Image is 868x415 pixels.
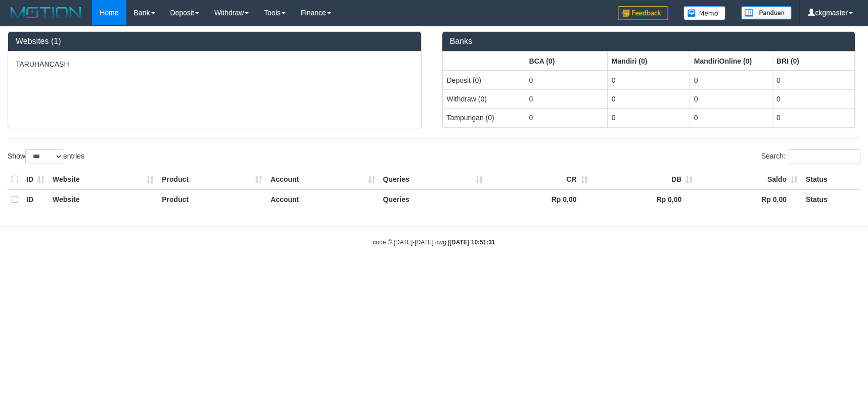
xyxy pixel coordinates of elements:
[442,108,525,127] td: Tampungan (0)
[683,6,726,20] img: Button%20Memo.svg
[379,170,487,189] th: Queries
[379,189,487,209] th: Queries
[802,170,860,189] th: Status
[525,51,607,71] th: Group: activate to sort column ascending
[592,189,697,209] th: Rp 0,00
[449,239,495,246] strong: [DATE] 10:51:31
[618,6,668,20] img: Feedback.jpg
[525,89,607,108] td: 0
[772,51,854,71] th: Group: activate to sort column ascending
[525,108,607,127] td: 0
[442,71,525,90] td: Deposit (0)
[741,6,792,20] img: panduan.png
[772,89,854,108] td: 0
[266,189,379,209] th: Account
[158,189,266,209] th: Product
[25,149,63,164] select: Showentries
[22,170,49,189] th: ID
[525,71,607,90] td: 0
[607,89,690,108] td: 0
[450,37,848,46] h3: Banks
[487,170,592,189] th: CR
[690,108,772,127] td: 0
[8,149,84,164] label: Show entries
[49,170,158,189] th: Website
[690,71,772,90] td: 0
[49,189,158,209] th: Website
[607,71,690,90] td: 0
[690,51,772,71] th: Group: activate to sort column ascending
[772,108,854,127] td: 0
[607,51,690,71] th: Group: activate to sort column ascending
[789,149,860,164] input: Search:
[487,189,592,209] th: Rp 0,00
[373,239,495,246] small: code © [DATE]-[DATE] dwg |
[22,189,49,209] th: ID
[697,189,802,209] th: Rp 0,00
[16,59,414,69] p: TARUHANCASH
[592,170,697,189] th: DB
[697,170,802,189] th: Saldo
[761,149,860,164] label: Search:
[607,108,690,127] td: 0
[8,5,84,20] img: MOTION_logo.png
[158,170,266,189] th: Product
[266,170,379,189] th: Account
[442,89,525,108] td: Withdraw (0)
[442,51,525,71] th: Group: activate to sort column ascending
[16,37,414,46] h3: Websites (1)
[802,189,860,209] th: Status
[690,89,772,108] td: 0
[772,71,854,90] td: 0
